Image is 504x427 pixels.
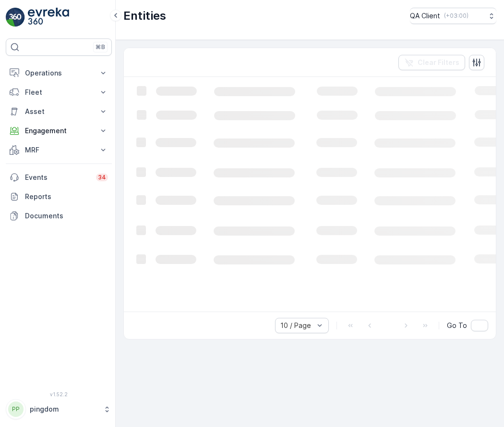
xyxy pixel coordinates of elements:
[25,126,93,136] p: Engagement
[6,63,112,83] button: Operations
[6,168,112,187] a: Events34
[98,174,106,181] p: 34
[8,402,24,417] div: PP
[6,121,112,140] button: Engagement
[25,88,93,97] p: Fleet
[25,145,93,155] p: MRF
[123,8,166,24] p: Entities
[418,58,459,67] p: Clear Filters
[6,187,112,206] a: Reports
[6,83,112,102] button: Fleet
[6,8,25,27] img: logo
[6,102,112,121] button: Asset
[6,391,112,397] span: v 1.52.2
[96,43,105,51] p: ⌘B
[410,8,496,24] button: QA Client(+03:00)
[25,173,90,182] p: Events
[447,321,467,330] span: Go To
[25,68,93,78] p: Operations
[444,12,468,20] p: ( +03:00 )
[25,192,108,201] p: Reports
[6,399,112,419] button: PPpingdom
[6,140,112,160] button: MRF
[25,211,108,221] p: Documents
[30,404,98,414] p: pingdom
[398,55,465,70] button: Clear Filters
[25,107,93,116] p: Asset
[28,8,69,27] img: logo_light-DOdMpM7g.png
[6,206,112,226] a: Documents
[410,11,440,21] p: QA Client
